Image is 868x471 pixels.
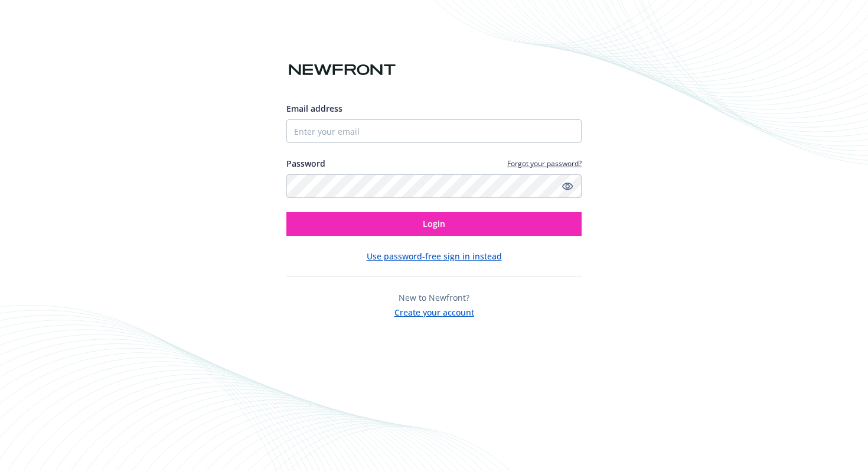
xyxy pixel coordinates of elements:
[507,158,582,168] a: Forgot your password?
[399,292,469,303] span: New to Newfront?
[423,218,445,229] span: Login
[286,60,398,80] img: Newfront logo
[286,119,582,143] input: Enter your email
[286,157,325,170] label: Password
[367,250,502,262] button: Use password-free sign in instead
[286,212,582,236] button: Login
[286,174,582,198] input: Enter your password
[394,304,474,319] button: Create your account
[286,103,342,114] span: Email address
[560,179,575,193] a: Show password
